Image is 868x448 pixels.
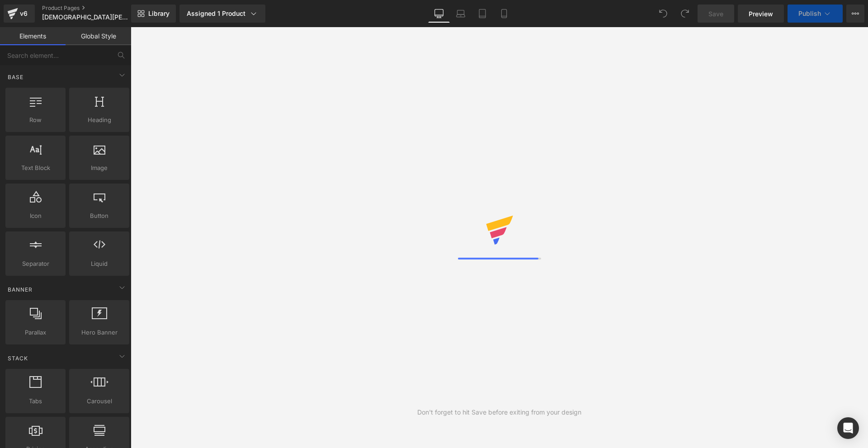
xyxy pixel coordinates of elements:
span: Image [72,163,127,173]
button: Undo [654,5,672,23]
a: New Library [131,5,176,23]
span: Button [72,211,127,221]
span: Icon [8,211,63,221]
span: Preview [749,9,773,19]
a: Product Pages [42,5,146,12]
span: Tabs [8,396,63,406]
a: Preview [738,5,784,23]
span: Hero Banner [72,328,127,337]
a: Mobile [493,5,515,23]
span: Text Block [8,163,63,173]
span: Save [708,9,723,19]
span: [DEMOGRAPHIC_DATA][PERSON_NAME] [42,14,129,21]
button: Redo [676,5,694,23]
span: Stack [7,354,29,363]
span: Liquid [72,259,127,269]
div: Open Intercom Messenger [837,417,859,439]
a: Desktop [428,5,450,23]
button: More [846,5,864,23]
span: Base [7,73,24,81]
div: Don't forget to hit Save before exiting from your design [417,407,581,417]
span: Publish [798,10,821,17]
div: Assigned 1 Product [187,9,258,18]
span: Parallax [8,328,63,337]
span: Library [148,9,170,18]
span: Carousel [72,396,127,406]
a: v6 [4,5,35,23]
span: Banner [7,285,33,294]
button: Publish [788,5,843,23]
a: Laptop [450,5,472,23]
span: Separator [8,259,63,269]
div: v6 [18,8,29,19]
a: Tablet [472,5,493,23]
a: Global Style [66,27,131,45]
span: Row [8,115,63,125]
span: Heading [72,115,127,125]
